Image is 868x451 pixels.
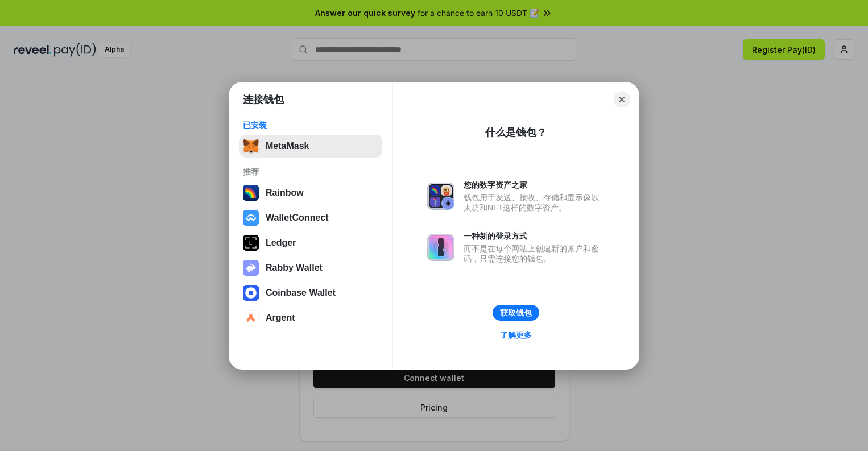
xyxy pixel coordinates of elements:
div: 您的数字资产之家 [464,180,605,190]
img: svg+xml,%3Csvg%20width%3D%2228%22%20height%3D%2228%22%20viewBox%3D%220%200%2028%2028%22%20fill%3D... [243,310,259,326]
div: WalletConnect [266,213,329,223]
button: Rainbow [239,181,382,204]
div: Ledger [266,238,296,248]
img: svg+xml,%3Csvg%20xmlns%3D%22http%3A%2F%2Fwww.w3.org%2F2000%2Fsvg%22%20fill%3D%22none%22%20viewBox... [427,234,454,261]
div: 已安装 [243,120,379,130]
div: 什么是钱包？ [485,126,547,139]
div: 一种新的登录方式 [464,231,605,241]
button: Close [614,92,630,107]
div: 而不是在每个网站上创建新的账户和密码，只需连接您的钱包。 [464,243,605,264]
div: MetaMask [266,141,309,151]
button: MetaMask [239,135,382,158]
div: Rainbow [266,188,304,198]
img: svg+xml,%3Csvg%20width%3D%22120%22%20height%3D%22120%22%20viewBox%3D%220%200%20120%20120%22%20fil... [243,185,259,201]
img: svg+xml,%3Csvg%20width%3D%2228%22%20height%3D%2228%22%20viewBox%3D%220%200%2028%2028%22%20fill%3D... [243,210,259,226]
div: 推荐 [243,167,379,177]
button: Ledger [239,231,382,254]
button: Rabby Wallet [239,256,382,279]
button: WalletConnect [239,206,382,229]
img: svg+xml,%3Csvg%20width%3D%2228%22%20height%3D%2228%22%20viewBox%3D%220%200%2028%2028%22%20fill%3D... [243,285,259,301]
div: Rabby Wallet [266,263,323,273]
div: 钱包用于发送、接收、存储和显示像以太坊和NFT这样的数字资产。 [464,192,605,213]
div: 了解更多 [500,330,532,340]
img: svg+xml,%3Csvg%20xmlns%3D%22http%3A%2F%2Fwww.w3.org%2F2000%2Fsvg%22%20fill%3D%22none%22%20viewBox... [427,183,454,210]
button: Argent [239,307,382,329]
a: 了解更多 [493,328,539,342]
div: 获取钱包 [500,308,532,318]
img: svg+xml,%3Csvg%20xmlns%3D%22http%3A%2F%2Fwww.w3.org%2F2000%2Fsvg%22%20width%3D%2228%22%20height%3... [243,235,259,251]
img: svg+xml,%3Csvg%20xmlns%3D%22http%3A%2F%2Fwww.w3.org%2F2000%2Fsvg%22%20fill%3D%22none%22%20viewBox... [243,260,259,276]
button: 获取钱包 [493,305,539,321]
div: Coinbase Wallet [266,288,336,298]
img: svg+xml,%3Csvg%20fill%3D%22none%22%20height%3D%2233%22%20viewBox%3D%220%200%2035%2033%22%20width%... [243,138,259,154]
button: Coinbase Wallet [239,282,382,304]
h1: 连接钱包 [243,93,284,106]
div: Argent [266,313,295,323]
